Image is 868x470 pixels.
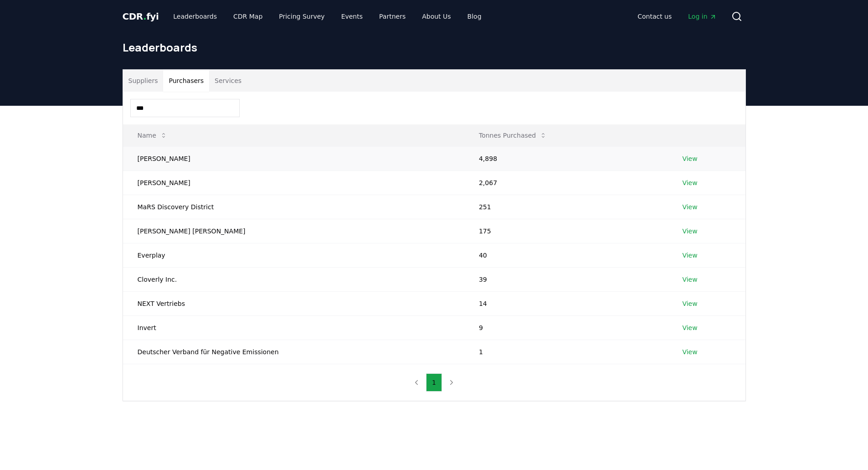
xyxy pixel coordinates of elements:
a: Log in [681,8,724,25]
td: [PERSON_NAME] [123,146,464,170]
a: Pricing Survey [272,8,332,25]
td: Invert [123,315,464,340]
a: View [682,347,697,356]
h1: Leaderboards [123,40,746,55]
a: Contact us [630,8,679,25]
a: View [682,202,697,212]
button: Name [130,126,175,145]
td: MaRS Discovery District [123,195,464,219]
td: 14 [464,291,668,315]
td: 175 [464,219,668,243]
button: 1 [426,373,442,392]
a: View [682,227,697,236]
a: CDR Map [226,8,270,25]
td: Cloverly Inc. [123,267,464,291]
td: [PERSON_NAME] [123,170,464,195]
a: Leaderboards [166,8,224,25]
nav: Main [166,8,488,25]
a: About Us [415,8,458,25]
button: Tonnes Purchased [472,126,554,145]
span: Log in [688,12,716,21]
td: Everplay [123,243,464,267]
span: CDR fyi [123,11,159,22]
td: NEXT Vertriebs [123,291,464,315]
td: [PERSON_NAME] [PERSON_NAME] [123,219,464,243]
button: Services [209,70,247,92]
a: View [682,154,697,163]
button: Purchasers [163,70,209,92]
a: Events [334,8,370,25]
button: Suppliers [123,70,164,92]
td: 251 [464,195,668,219]
a: View [682,323,697,332]
td: 4,898 [464,146,668,170]
a: Blog [460,8,489,25]
a: CDR.fyi [123,10,159,23]
a: View [682,251,697,260]
a: View [682,178,697,187]
td: 1 [464,340,668,364]
td: 39 [464,267,668,291]
td: Deutscher Verband für Negative Emissionen [123,340,464,364]
a: Partners [372,8,413,25]
a: View [682,299,697,308]
a: View [682,275,697,284]
td: 40 [464,243,668,267]
span: . [143,11,146,22]
td: 2,067 [464,170,668,195]
nav: Main [630,8,724,25]
td: 9 [464,315,668,340]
